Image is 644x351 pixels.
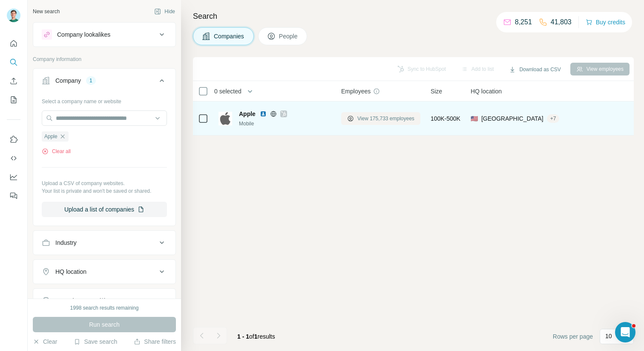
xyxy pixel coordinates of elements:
p: Company information [33,55,176,63]
button: Company lookalikes [33,24,175,45]
div: Company lookalikes [57,30,110,39]
span: of [249,333,254,340]
button: Save search [74,337,117,346]
button: Clear all [42,148,71,155]
div: HQ location [55,267,86,276]
span: [GEOGRAPHIC_DATA] [481,114,543,123]
div: New search [33,8,60,15]
button: Annual revenue ($) [33,290,175,311]
div: Industry [55,238,77,247]
span: Apple [239,110,256,118]
span: 1 - 1 [237,333,249,340]
span: 0 selected [214,87,241,96]
span: Size [431,87,442,96]
span: Companies [214,32,245,41]
div: + 7 [547,115,560,122]
button: Download as CSV [503,63,566,76]
button: Company1 [33,70,175,94]
h4: Search [193,10,634,22]
span: View 175,733 employees [357,115,414,122]
p: 10 [605,332,612,340]
span: 🇺🇸 [471,114,478,123]
img: Logo of Apple [218,112,232,125]
p: 41,803 [551,17,572,27]
p: 8,251 [515,17,532,27]
div: Company [55,76,81,85]
span: People [279,32,299,41]
span: Employees [341,87,371,96]
span: Apple [44,133,57,140]
button: Use Surfe API [7,151,20,166]
button: Quick start [7,36,20,51]
span: Rows per page [553,332,593,341]
img: LinkedIn logo [260,110,267,117]
button: Share filters [134,337,176,346]
span: 100K-500K [431,114,460,123]
button: HQ location [33,261,175,282]
div: 1998 search results remaining [70,304,139,312]
button: Upload a list of companies [42,202,167,217]
button: Buy credits [586,16,625,28]
iframe: Intercom live chat [615,322,635,342]
button: Use Surfe on LinkedIn [7,132,20,147]
div: Mobile [239,120,331,128]
button: Clear [33,337,57,346]
button: Dashboard [7,169,20,185]
button: Enrich CSV [7,73,20,89]
button: Industry [33,232,175,253]
button: My lists [7,92,20,107]
div: Select a company name or website [42,94,167,105]
p: Your list is private and won't be saved or shared. [42,187,167,195]
img: Avatar [7,9,20,22]
p: Upload a CSV of company websites. [42,180,167,187]
button: View 175,733 employees [341,112,420,125]
button: Feedback [7,188,20,203]
button: Search [7,55,20,70]
span: results [237,333,275,340]
div: Annual revenue ($) [55,296,106,305]
span: HQ location [471,87,502,96]
button: Hide [148,5,181,18]
div: 1 [86,77,96,84]
span: 1 [254,333,258,340]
